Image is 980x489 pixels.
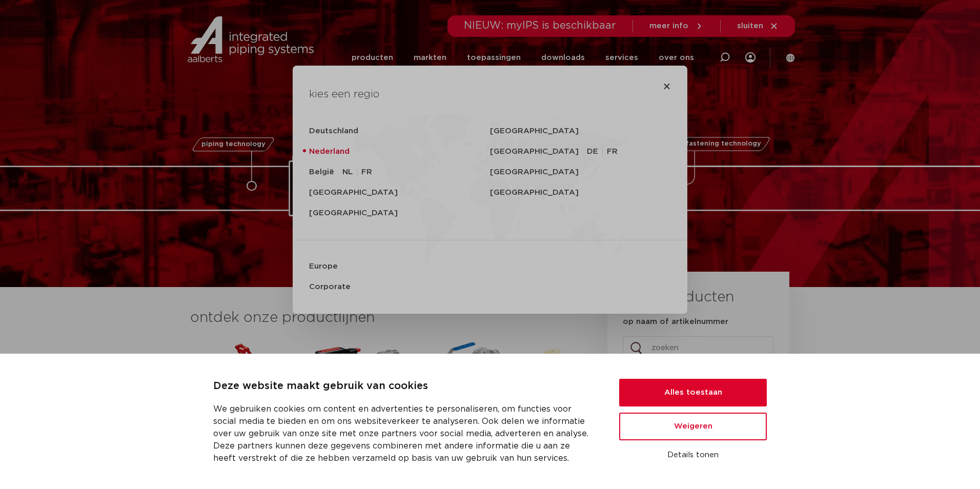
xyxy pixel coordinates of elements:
[309,256,671,277] a: Europe
[587,146,603,158] a: DE
[490,162,671,182] a: [GEOGRAPHIC_DATA]
[309,277,671,297] a: Corporate
[309,86,671,103] h4: kies een regio
[607,146,622,158] a: FR
[309,182,490,203] a: [GEOGRAPHIC_DATA]
[309,121,490,141] a: Deutschland
[490,121,671,141] a: [GEOGRAPHIC_DATA]
[309,162,342,182] a: België
[213,378,595,395] p: Deze website maakt gebruik van cookies
[663,82,671,90] a: Close
[587,141,626,162] ul: [GEOGRAPHIC_DATA]
[342,162,372,182] ul: België
[361,166,372,178] a: FR
[213,403,595,464] p: We gebruiken cookies om content en advertenties te personaliseren, om functies voor social media ...
[490,182,671,203] a: [GEOGRAPHIC_DATA]
[309,203,490,223] a: [GEOGRAPHIC_DATA]
[309,141,490,162] a: Nederland
[619,413,767,440] button: Weigeren
[490,141,587,162] a: [GEOGRAPHIC_DATA]
[619,379,767,406] button: Alles toestaan
[342,166,357,178] a: NL
[309,121,671,297] nav: Menu
[619,446,767,464] button: Details tonen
